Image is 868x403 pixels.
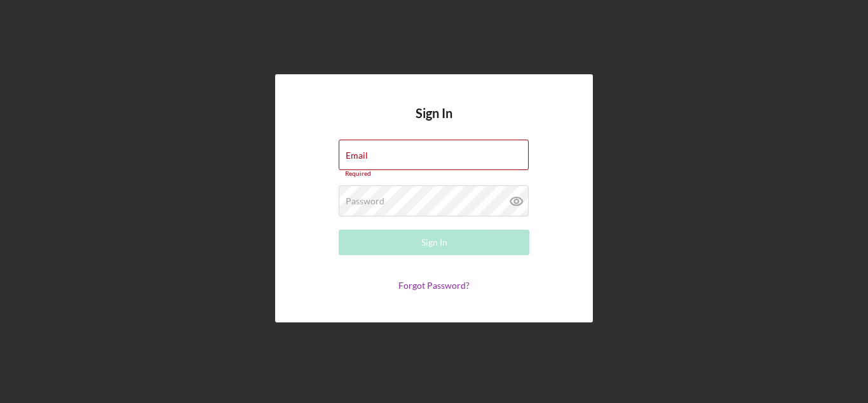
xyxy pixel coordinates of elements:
[421,230,447,255] div: Sign In
[398,280,470,291] a: Forgot Password?
[339,170,529,178] div: Required
[339,230,529,255] button: Sign In
[346,196,384,206] label: Password
[346,150,368,161] label: Email
[416,106,452,140] h4: Sign In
